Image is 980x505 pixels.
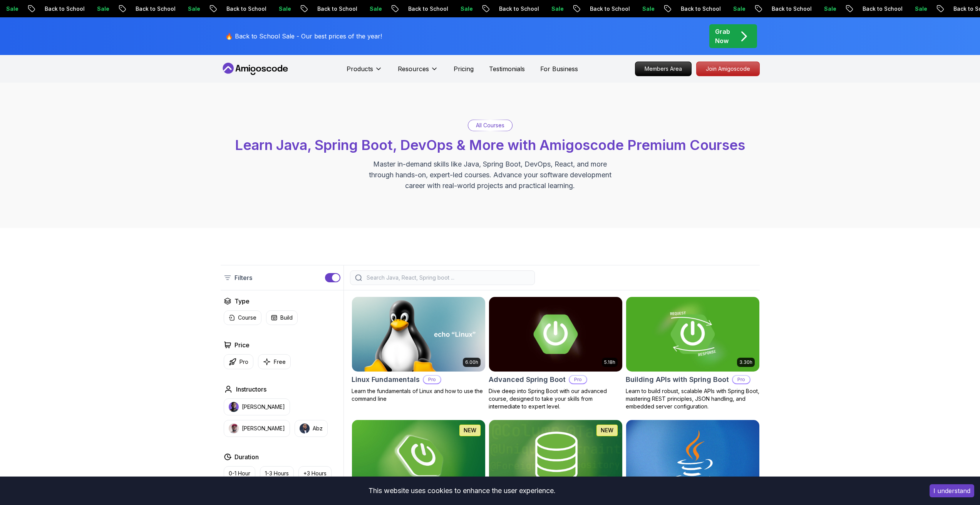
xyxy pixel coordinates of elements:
p: All Courses [476,122,504,129]
a: Advanced Spring Boot card5.18hAdvanced Spring BootProDive deep into Spring Boot with our advanced... [489,297,623,410]
p: 3.30h [739,359,752,365]
p: Pro [240,358,248,366]
p: +3 Hours [303,470,327,477]
p: Sale [816,5,840,13]
h2: Linux Fundamentals [352,374,420,385]
p: Master in-demand skills like Java, Spring Boot, DevOps, React, and more through hands-on, expert-... [361,159,620,191]
button: +3 Hours [298,466,332,481]
img: Linux Fundamentals card [352,297,485,372]
p: Learn the fundamentals of Linux and how to use the command line [352,387,486,403]
p: Sale [543,5,568,13]
p: Sale [906,5,931,13]
h2: Type [235,297,250,306]
p: 🔥 Back to School Sale - Our best prices of the year! [225,32,382,41]
button: instructor imgAbz [295,420,328,437]
h2: Advanced Spring Boot [489,374,566,385]
button: Build [266,310,298,325]
button: instructor img[PERSON_NAME] [224,420,290,437]
h2: Price [235,340,250,350]
p: Resources [398,64,429,73]
p: Products [347,64,373,73]
p: Dive deep into Spring Boot with our advanced course, designed to take your skills from intermedia... [489,387,623,410]
button: instructor img[PERSON_NAME] [224,398,290,415]
p: Back to School [400,5,452,13]
a: Linux Fundamentals card6.00hLinux FundamentalsProLearn the fundamentals of Linux and how to use t... [352,297,486,403]
p: NEW [464,427,476,434]
p: Free [274,358,286,366]
p: Back to School [763,5,816,13]
button: Course [224,310,261,325]
button: 1-3 Hours [260,466,294,481]
p: Abz [313,425,323,432]
p: Back to School [854,5,906,13]
p: Back to School [127,5,179,13]
img: Java for Beginners card [626,420,759,495]
p: Join Amigoscode [697,62,759,76]
p: Sale [452,5,477,13]
p: Learn to build robust, scalable APIs with Spring Boot, mastering REST principles, JSON handling, ... [626,387,760,410]
p: Back to School [309,5,361,13]
p: Back to School [218,5,270,13]
span: Learn Java, Spring Boot, DevOps & More with Amigoscode Premium Courses [235,137,745,153]
p: Sale [179,5,204,13]
p: Pro [424,376,441,383]
button: Products [347,64,382,80]
button: 0-1 Hour [224,466,255,481]
img: instructor img [300,423,310,433]
h2: Instructors [236,385,266,394]
p: Pro [570,376,586,383]
p: Back to School [491,5,543,13]
p: Sale [725,5,749,13]
p: NEW [601,427,613,434]
p: Filters [235,273,252,282]
h2: Building APIs with Spring Boot [626,374,729,385]
a: Join Amigoscode [696,62,760,76]
img: Spring Boot for Beginners card [352,420,485,495]
p: Back to School [36,5,89,13]
img: instructor img [229,423,239,433]
img: Building APIs with Spring Boot card [626,297,759,372]
button: Free [258,354,291,369]
a: Testimonials [489,64,525,73]
p: Build [280,314,293,322]
p: Back to School [581,5,634,13]
p: Back to School [672,5,725,13]
a: Building APIs with Spring Boot card3.30hBuilding APIs with Spring BootProLearn to build robust, s... [626,297,760,410]
p: Course [238,314,256,322]
button: Resources [398,64,438,80]
p: Sale [361,5,386,13]
p: Sale [634,5,658,13]
p: 1-3 Hours [265,470,289,477]
p: 0-1 Hour [229,470,250,477]
img: Spring Data JPA card [489,420,622,495]
button: Accept cookies [930,484,974,497]
p: Sale [270,5,295,13]
p: Sale [89,5,113,13]
img: Advanced Spring Boot card [489,297,622,372]
p: 6.00h [465,359,478,365]
p: Pro [733,376,750,383]
h2: Duration [235,452,259,462]
a: Pricing [454,64,474,73]
a: For Business [540,64,578,73]
p: Grab Now [715,27,730,45]
img: instructor img [229,402,239,412]
div: This website uses cookies to enhance the user experience. [6,482,918,499]
button: Pro [224,354,253,369]
input: Search Java, React, Spring boot ... [365,274,530,282]
p: Members Area [635,62,691,76]
p: [PERSON_NAME] [242,403,285,411]
p: 5.18h [604,359,615,365]
p: [PERSON_NAME] [242,425,285,432]
a: Members Area [635,62,692,76]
